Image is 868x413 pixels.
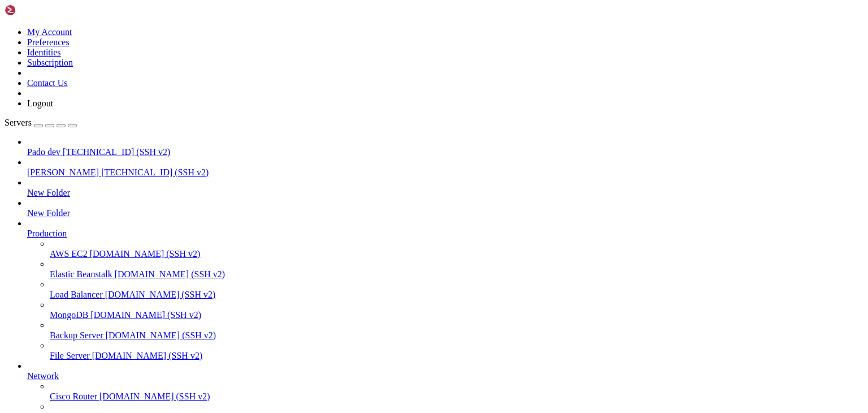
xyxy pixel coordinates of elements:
span: Backup Server [50,330,103,340]
li: Production [27,218,863,361]
span: [DOMAIN_NAME] (SSH v2) [105,290,216,299]
a: Production [27,229,863,239]
li: [PERSON_NAME] [TECHNICAL_ID] (SSH v2) [27,157,863,178]
span: Servers [5,118,32,127]
a: File Server [DOMAIN_NAME] (SSH v2) [50,351,863,361]
a: Logout [27,98,53,108]
a: MongoDB [DOMAIN_NAME] (SSH v2) [50,310,863,320]
li: Cisco Router [DOMAIN_NAME] (SSH v2) [50,381,863,402]
li: MongoDB [DOMAIN_NAME] (SSH v2) [50,300,863,320]
a: Elastic Beanstalk [DOMAIN_NAME] (SSH v2) [50,269,863,279]
a: [PERSON_NAME] [TECHNICAL_ID] (SSH v2) [27,167,863,178]
span: [TECHNICAL_ID] (SSH v2) [101,167,209,177]
span: [DOMAIN_NAME] (SSH v2) [115,269,225,279]
span: [DOMAIN_NAME] (SSH v2) [90,310,201,320]
span: AWS EC2 [50,249,88,259]
li: New Folder [27,178,863,198]
li: New Folder [27,198,863,218]
li: File Server [DOMAIN_NAME] (SSH v2) [50,341,863,361]
span: Network [27,371,59,381]
a: Pado dev [TECHNICAL_ID] (SSH v2) [27,147,863,157]
img: Shellngn [5,5,70,16]
a: Network [27,371,863,381]
span: Load Balancer [50,290,103,299]
a: Load Balancer [DOMAIN_NAME] (SSH v2) [50,290,863,300]
a: New Folder [27,188,863,198]
a: Subscription [27,58,73,67]
a: My Account [27,27,72,37]
span: New Folder [27,208,70,218]
span: MongoDB [50,310,88,320]
li: Elastic Beanstalk [DOMAIN_NAME] (SSH v2) [50,259,863,279]
a: Servers [5,118,77,127]
span: File Server [50,351,90,360]
li: Load Balancer [DOMAIN_NAME] (SSH v2) [50,279,863,300]
a: Preferences [27,37,70,47]
a: Contact Us [27,78,68,88]
span: [DOMAIN_NAME] (SSH v2) [92,351,203,360]
li: AWS EC2 [DOMAIN_NAME] (SSH v2) [50,239,863,259]
span: New Folder [27,188,70,197]
span: Pado dev [27,147,60,157]
a: Cisco Router [DOMAIN_NAME] (SSH v2) [50,392,863,402]
span: [DOMAIN_NAME] (SSH v2) [99,392,210,401]
span: Production [27,229,67,238]
a: Backup Server [DOMAIN_NAME] (SSH v2) [50,330,863,341]
span: Cisco Router [50,392,97,401]
li: Backup Server [DOMAIN_NAME] (SSH v2) [50,320,863,341]
span: [DOMAIN_NAME] (SSH v2) [90,249,201,259]
a: New Folder [27,208,863,218]
span: Elastic Beanstalk [50,269,112,279]
span: [TECHNICAL_ID] (SSH v2) [63,147,170,157]
a: AWS EC2 [DOMAIN_NAME] (SSH v2) [50,249,863,259]
li: Pado dev [TECHNICAL_ID] (SSH v2) [27,137,863,157]
span: [DOMAIN_NAME] (SSH v2) [106,330,216,340]
span: [PERSON_NAME] [27,167,99,177]
a: Identities [27,48,61,57]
